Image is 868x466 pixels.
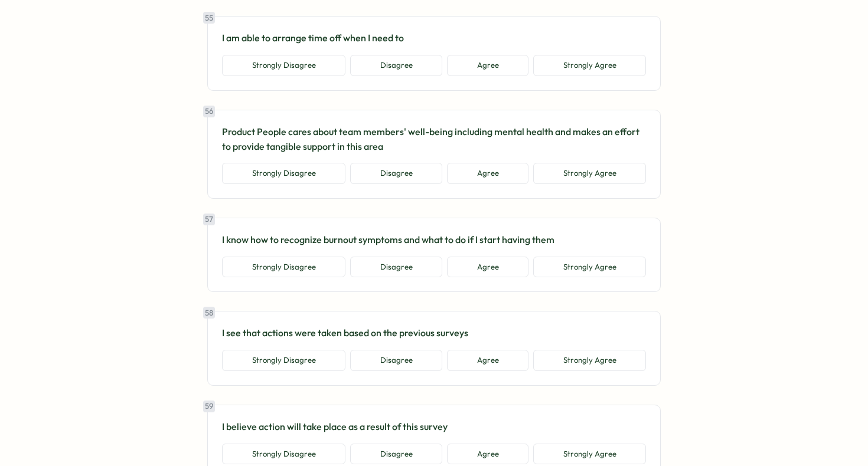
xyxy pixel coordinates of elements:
button: Disagree [350,257,442,278]
button: Strongly Disagree [222,444,345,465]
div: 55 [203,12,215,24]
button: Strongly Disagree [222,257,345,278]
button: Agree [447,444,528,465]
button: Strongly Disagree [222,350,345,371]
button: Agree [447,163,528,184]
button: Strongly Disagree [222,163,345,184]
button: Strongly Agree [533,257,646,278]
button: Disagree [350,350,442,371]
button: Agree [447,55,528,76]
button: Strongly Agree [533,55,646,76]
button: Disagree [350,163,442,184]
p: I believe action will take place as a result of this survey [222,419,646,434]
p: I am able to arrange time off when I need to [222,31,646,45]
button: Disagree [350,444,442,465]
button: Strongly Disagree [222,55,345,76]
p: I see that actions were taken based on the previous surveys [222,326,646,340]
button: Agree [447,350,528,371]
div: 59 [203,401,215,412]
p: Product People cares about team members' well-being including mental health and makes an effort t... [222,124,646,154]
button: Strongly Agree [533,350,646,371]
button: Disagree [350,55,442,76]
button: Strongly Agree [533,444,646,465]
p: I know how to recognize burnout symptoms and what to do if I start having them [222,232,646,247]
div: 56 [203,106,215,117]
div: 57 [203,214,215,225]
div: 58 [203,307,215,319]
button: Strongly Agree [533,163,646,184]
button: Agree [447,257,528,278]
